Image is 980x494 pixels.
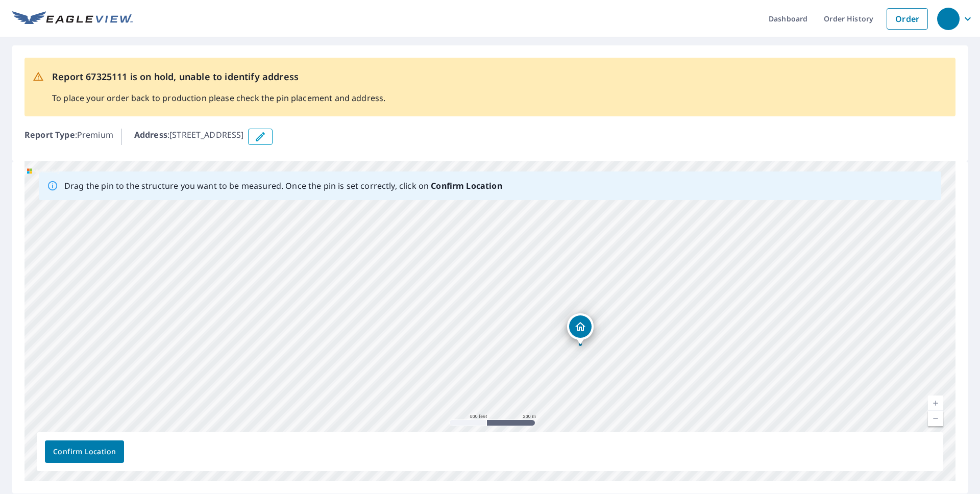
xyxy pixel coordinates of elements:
p: : Premium [24,129,113,145]
span: Confirm Location [53,446,116,458]
b: Address [134,129,167,140]
b: Confirm Location [431,180,502,191]
img: EV Logo [12,11,133,27]
p: Report 67325111 is on hold, unable to identify address [52,70,385,84]
b: Report Type [24,129,75,140]
p: : [STREET_ADDRESS] [134,129,244,145]
p: To place your order back to production please check the pin placement and address. [52,92,385,104]
a: Current Level 16, Zoom In [928,396,943,411]
a: Order [887,8,928,30]
button: Confirm Location [45,440,124,463]
p: Drag the pin to the structure you want to be measured. Once the pin is set correctly, click on [64,180,502,192]
a: Current Level 16, Zoom Out [928,411,943,426]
